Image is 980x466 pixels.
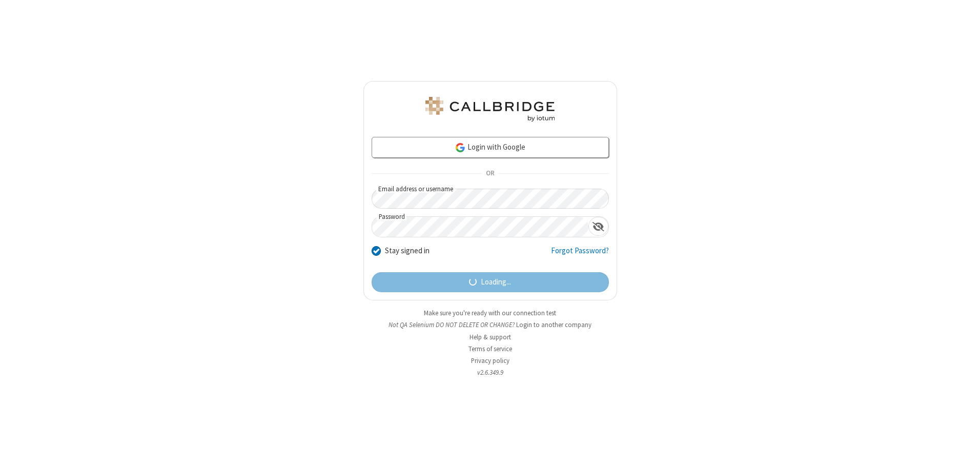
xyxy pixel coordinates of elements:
button: Login to another company [516,320,591,330]
a: Help & support [469,333,511,341]
img: QA Selenium DO NOT DELETE OR CHANGE [423,97,557,121]
a: Login with Google [372,137,609,157]
a: Terms of service [468,345,512,353]
a: Forgot Password? [551,245,609,265]
input: Password [372,217,588,237]
img: google-icon.png [455,142,466,153]
label: Stay signed in [385,245,430,257]
button: Loading... [372,272,609,293]
a: Make sure you're ready with our connection test [424,309,556,317]
span: Loading... [481,276,511,288]
li: Not QA Selenium DO NOT DELETE OR CHANGE? [363,320,617,330]
div: Show password [588,217,608,236]
a: Privacy policy [471,356,509,365]
input: Email address or username [372,189,609,209]
li: v2.6.349.9 [363,368,617,377]
span: OR [482,166,498,180]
